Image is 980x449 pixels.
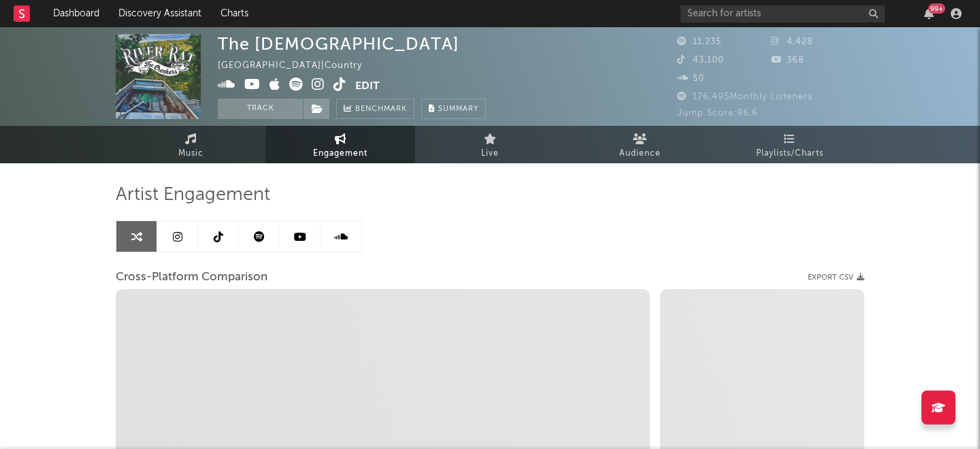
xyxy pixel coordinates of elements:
span: Audience [619,146,661,162]
input: Search for artists [681,5,885,22]
button: Export CSV [808,273,864,282]
span: 176,495 Monthly Listeners [677,93,813,101]
span: Live [481,146,499,162]
button: Summary [421,99,486,119]
span: Engagement [313,146,367,162]
a: Benchmark [336,99,414,119]
button: Edit [355,78,380,95]
span: 50 [677,74,704,83]
a: Music [116,126,265,163]
span: Playlists/Charts [756,146,823,162]
span: Artist Engagement [116,187,270,203]
span: 43,100 [677,56,724,65]
span: 368 [771,56,804,65]
span: 4,428 [771,37,813,46]
button: Track [218,99,303,119]
span: Cross-Platform Comparison [116,269,267,286]
button: 99+ [924,8,934,19]
a: Live [415,126,565,163]
span: Summary [438,105,478,113]
span: Jump Score: 96.6 [677,109,758,118]
div: The [DEMOGRAPHIC_DATA] [218,34,459,54]
a: Engagement [265,126,415,163]
span: Benchmark [355,101,407,118]
div: 99 + [928,3,945,14]
span: 11,235 [677,37,721,46]
div: [GEOGRAPHIC_DATA] | Country [218,58,378,74]
span: Music [178,146,203,162]
a: Audience [565,126,715,163]
a: Playlists/Charts [715,126,864,163]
